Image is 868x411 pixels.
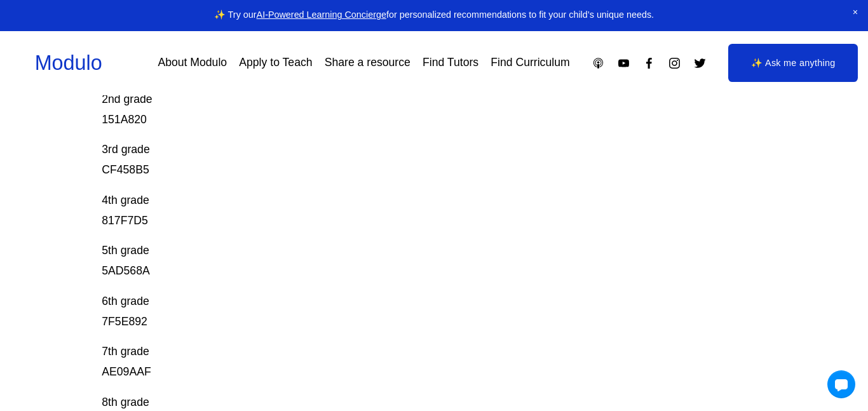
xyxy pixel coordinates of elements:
[325,52,410,74] a: Share a resource
[102,241,699,281] p: 5th grade 5AD568A
[491,52,569,74] a: Find Curriculum
[728,44,858,82] a: ✨ Ask me anything
[35,51,102,74] a: Modulo
[102,342,699,382] p: 7th grade AE09AAF
[693,57,707,70] a: Twitter
[102,69,699,130] p: 2nd grade 151A820
[102,292,699,332] p: 6th grade 7F5E892
[158,52,227,74] a: About Modulo
[102,191,699,231] p: 4th grade 817F7D5
[668,57,681,70] a: Instagram
[642,57,656,70] a: Facebook
[592,57,605,70] a: Apple Podcasts
[617,57,630,70] a: YouTube
[257,10,386,20] a: AI-Powered Learning Concierge
[102,140,699,180] p: 3rd grade CF458B5
[423,52,478,74] a: Find Tutors
[239,52,312,74] a: Apply to Teach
